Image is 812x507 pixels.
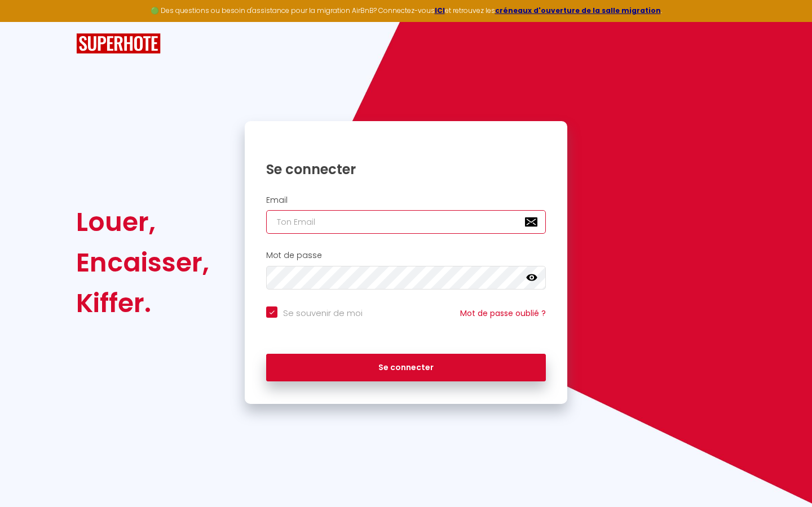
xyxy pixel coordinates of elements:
[495,6,661,15] a: créneaux d'ouverture de la salle migration
[76,283,209,323] div: Kiffer.
[266,210,546,234] input: Ton Email
[9,5,43,38] button: Ouvrir le widget de chat LiveChat
[76,202,209,242] div: Louer,
[266,161,546,178] h1: Se connecter
[435,6,445,15] a: ICI
[76,33,161,54] img: SuperHote logo
[460,308,546,319] a: Mot de passe oublié ?
[266,354,546,382] button: Se connecter
[266,195,546,205] h2: Email
[266,251,546,260] h2: Mot de passe
[76,242,209,283] div: Encaisser,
